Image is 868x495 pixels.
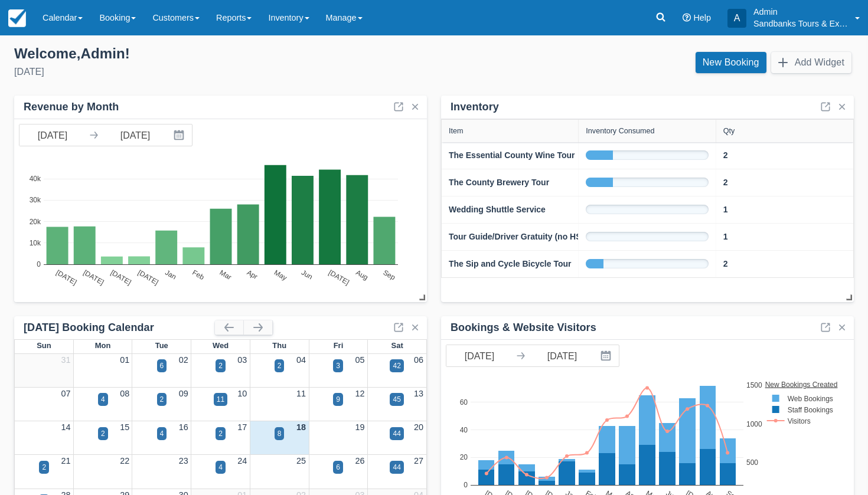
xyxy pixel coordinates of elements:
div: 2 [218,360,223,371]
div: 44 [393,428,400,439]
input: Start Date [446,345,513,366]
strong: Tour Guide/Driver Gratuity (no HST) [449,232,589,241]
a: 13 [414,389,423,398]
a: 22 [120,456,129,466]
a: 04 [296,355,306,365]
span: Wed [213,341,229,350]
div: Item [449,127,464,135]
text: New Bookings Created [765,380,837,388]
a: 1 [723,231,728,243]
div: 6 [160,360,164,371]
span: Sat [391,341,403,350]
a: 05 [355,355,364,365]
a: 15 [120,422,129,432]
a: 26 [355,456,364,466]
input: End Date [529,345,595,366]
div: 8 [278,428,282,439]
a: 27 [414,456,423,466]
strong: 2 [723,150,728,160]
img: checkfront-main-nav-mini-logo.png [8,9,26,27]
input: Start Date [19,124,86,146]
a: 12 [355,389,364,398]
div: 45 [393,394,400,405]
a: Wedding Shuttle Service [449,204,546,216]
strong: The Essential County Wine Tour [449,150,575,160]
a: The County Brewery Tour [449,176,549,189]
strong: 2 [723,259,728,268]
a: 01 [120,355,129,365]
a: 1 [723,204,728,216]
a: 17 [237,422,247,432]
i: Help [683,14,691,22]
div: Revenue by Month [24,100,119,114]
a: 08 [120,389,129,398]
div: 2 [278,360,282,371]
div: 2 [218,428,223,439]
a: 18 [296,422,306,432]
div: 4 [160,428,164,439]
strong: 2 [723,178,728,187]
button: Interact with the calendar and add the check-in date for your trip. [168,124,192,146]
span: Help [693,13,711,22]
a: 20 [414,422,423,432]
p: Sandbanks Tours & Experiences [753,18,848,29]
div: 2 [101,428,105,439]
a: 09 [179,389,188,398]
a: 07 [61,389,71,398]
a: 25 [296,456,306,466]
div: 4 [218,462,223,473]
div: Bookings & Website Visitors [451,321,596,335]
div: 42 [393,360,400,371]
div: [DATE] Booking Calendar [24,321,215,335]
strong: The Sip and Cycle Bicycle Tour [449,259,571,268]
button: Add Widget [771,52,851,73]
a: 31 [61,355,71,365]
a: 21 [61,456,71,466]
div: 2 [160,394,164,405]
a: 24 [237,456,247,466]
div: 3 [336,360,340,371]
a: 10 [237,389,247,398]
div: Inventory [451,100,499,114]
span: Thu [272,341,286,350]
input: End Date [102,124,168,146]
a: 2 [723,176,728,189]
span: Mon [95,341,111,350]
span: Fri [334,341,344,350]
div: 11 [217,394,224,405]
div: 4 [101,394,105,405]
div: 9 [336,394,340,405]
a: 2 [723,149,728,162]
a: 11 [296,389,306,398]
strong: The County Brewery Tour [449,178,549,187]
button: Interact with the calendar and add the check-in date for your trip. [595,345,619,366]
p: Admin [753,6,848,18]
span: Tue [155,341,168,350]
div: Qty [723,127,735,135]
a: New Booking [696,52,766,73]
a: Tour Guide/Driver Gratuity (no HST) [449,231,589,243]
a: The Sip and Cycle Bicycle Tour [449,258,571,270]
div: [DATE] [14,65,425,79]
a: 2 [723,258,728,270]
a: 19 [355,422,364,432]
a: 02 [179,355,188,365]
strong: 1 [723,205,728,214]
a: 03 [237,355,247,365]
div: Inventory Consumed [586,127,654,135]
div: 6 [336,462,340,473]
a: 23 [179,456,188,466]
div: 44 [393,462,400,473]
strong: 1 [723,232,728,241]
a: The Essential County Wine Tour [449,149,575,162]
div: 2 [42,462,46,473]
strong: Wedding Shuttle Service [449,205,546,214]
div: Welcome , Admin ! [14,45,425,63]
a: 14 [61,422,71,432]
a: 16 [179,422,188,432]
a: 06 [414,355,423,365]
span: Sun [37,341,51,350]
div: A [727,9,746,28]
